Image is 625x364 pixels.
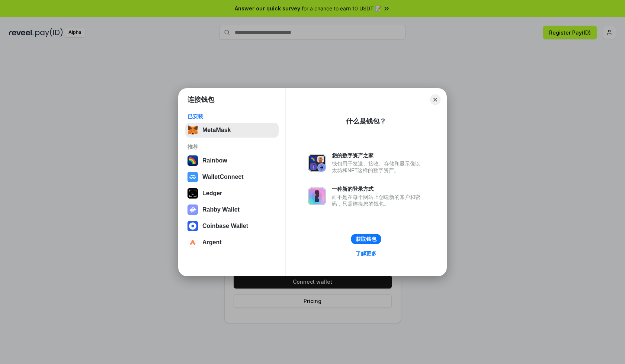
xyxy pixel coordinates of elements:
[332,152,424,159] div: 您的数字资产之家
[202,174,244,180] div: WalletConnect
[308,187,326,205] img: svg+xml,%3Csvg%20xmlns%3D%22http%3A%2F%2Fwww.w3.org%2F2000%2Fsvg%22%20fill%3D%22none%22%20viewBox...
[356,250,376,257] div: 了解更多
[187,172,198,182] img: svg+xml,%3Csvg%20width%3D%2228%22%20height%3D%2228%22%20viewBox%3D%220%200%2028%2028%22%20fill%3D...
[346,117,386,126] div: 什么是钱包？
[356,236,376,242] div: 获取钱包
[308,154,326,172] img: svg+xml,%3Csvg%20xmlns%3D%22http%3A%2F%2Fwww.w3.org%2F2000%2Fsvg%22%20fill%3D%22none%22%20viewBox...
[332,186,424,192] div: 一种新的登录方式
[202,223,248,229] div: Coinbase Wallet
[185,153,279,168] button: Rainbow
[185,219,279,233] button: Coinbase Wallet
[187,221,198,231] img: svg+xml,%3Csvg%20width%3D%2228%22%20height%3D%2228%22%20viewBox%3D%220%200%2028%2028%22%20fill%3D...
[332,160,424,174] div: 钱包用于发送、接收、存储和显示像以太坊和NFT这样的数字资产。
[185,235,279,250] button: Argent
[185,202,279,217] button: Rabby Wallet
[187,113,276,120] div: 已安装
[351,249,381,258] a: 了解更多
[185,186,279,201] button: Ledger
[187,125,198,135] img: svg+xml,%3Csvg%20fill%3D%22none%22%20height%3D%2233%22%20viewBox%3D%220%200%2035%2033%22%20width%...
[351,234,381,244] button: 获取钱包
[202,157,227,164] div: Rainbow
[202,206,240,213] div: Rabby Wallet
[187,144,276,150] div: 推荐
[202,239,222,246] div: Argent
[187,155,198,166] img: svg+xml,%3Csvg%20width%3D%22120%22%20height%3D%22120%22%20viewBox%3D%220%200%20120%20120%22%20fil...
[187,237,198,248] img: svg+xml,%3Csvg%20width%3D%2228%22%20height%3D%2228%22%20viewBox%3D%220%200%2028%2028%22%20fill%3D...
[187,204,198,215] img: svg+xml,%3Csvg%20xmlns%3D%22http%3A%2F%2Fwww.w3.org%2F2000%2Fsvg%22%20fill%3D%22none%22%20viewBox...
[185,170,279,184] button: WalletConnect
[187,95,214,104] h1: 连接钱包
[187,188,198,199] img: svg+xml,%3Csvg%20xmlns%3D%22http%3A%2F%2Fwww.w3.org%2F2000%2Fsvg%22%20width%3D%2228%22%20height%3...
[202,127,231,133] div: MetaMask
[202,190,222,197] div: Ledger
[332,194,424,207] div: 而不是在每个网站上创建新的账户和密码，只需连接您的钱包。
[430,94,440,105] button: Close
[185,123,279,138] button: MetaMask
